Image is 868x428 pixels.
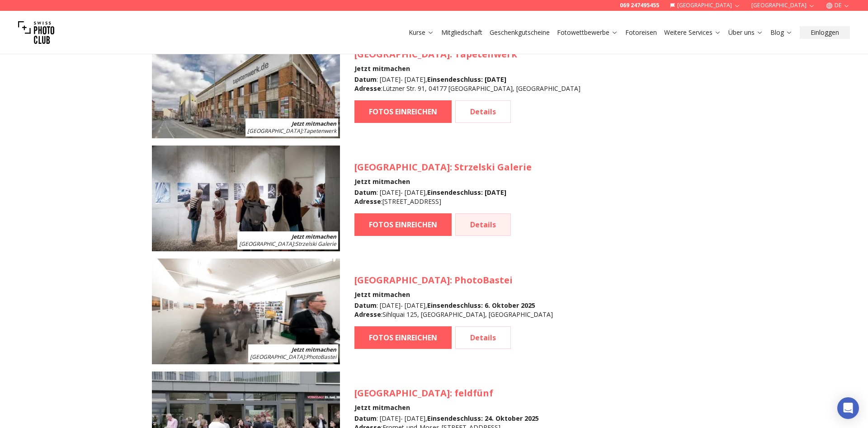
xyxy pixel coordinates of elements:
[354,301,553,319] div: : [DATE] - [DATE] , : Sihlquai 125, [GEOGRAPHIC_DATA], [GEOGRAPHIC_DATA]
[292,233,336,240] b: Jetzt mitmachen
[354,188,377,197] b: Datum
[427,188,506,197] b: Einsendeschluss : [DATE]
[620,2,659,9] a: 069 247495455
[354,100,452,123] a: FOTOS EINREICHEN
[247,127,336,135] span: : Tapetenwerk
[354,75,580,93] div: : [DATE] - [DATE] , : Lützner Str. 91, 04177 [GEOGRAPHIC_DATA], [GEOGRAPHIC_DATA]
[354,161,450,173] span: [GEOGRAPHIC_DATA]
[660,26,725,39] button: Weitere Services
[354,274,553,287] h3: : PhotoBastei
[427,75,506,84] b: Einsendeschluss : [DATE]
[441,28,482,37] a: Mitgliedschaft
[354,274,450,286] span: [GEOGRAPHIC_DATA]
[438,26,486,39] button: Mitgliedschaft
[557,28,618,37] a: Fotowettbewerbe
[354,197,381,206] b: Adresse
[354,290,553,299] h4: Jetzt mitmachen
[409,28,434,37] a: Kurse
[239,240,294,248] span: [GEOGRAPHIC_DATA]
[354,64,580,73] h4: Jetzt mitmachen
[354,188,532,206] div: : [DATE] - [DATE] , : [STREET_ADDRESS]
[486,26,553,39] button: Geschenkgutscheine
[152,146,340,251] img: SPC Photo Awards STUTTGART November 2025
[152,33,340,138] img: SPC Photo Awards LEIPZIG November 2025
[728,28,763,37] a: Über uns
[354,387,450,399] span: [GEOGRAPHIC_DATA]
[622,26,660,39] button: Fotoreisen
[553,26,622,39] button: Fotowettbewerbe
[239,240,336,248] span: : Strzelski Galerie
[427,301,535,310] b: Einsendeschluss : 6. Oktober 2025
[455,326,511,349] a: Details
[292,346,336,353] b: Jetzt mitmachen
[455,213,511,236] a: Details
[625,28,657,37] a: Fotoreisen
[767,26,796,39] button: Blog
[354,161,532,174] h3: : Strzelski Galerie
[354,310,381,319] b: Adresse
[354,75,377,84] b: Datum
[405,26,438,39] button: Kurse
[354,414,377,423] b: Datum
[427,414,539,423] b: Einsendeschluss : 24. Oktober 2025
[490,28,550,37] a: Geschenkgutscheine
[837,397,859,419] div: Open Intercom Messenger
[800,26,850,39] button: Einloggen
[354,48,580,61] h3: : Tapetenwerk
[354,213,452,236] a: FOTOS EINREICHEN
[354,403,539,412] h4: Jetzt mitmachen
[152,259,340,364] img: SPC Photo Awards Zürich: Dezember 2025
[250,353,305,361] span: [GEOGRAPHIC_DATA]
[770,28,793,37] a: Blog
[455,100,511,123] a: Details
[292,120,336,127] b: Jetzt mitmachen
[18,14,54,51] img: Swiss photo club
[354,177,532,186] h4: Jetzt mitmachen
[664,28,721,37] a: Weitere Services
[725,26,767,39] button: Über uns
[247,127,302,135] span: [GEOGRAPHIC_DATA]
[354,301,377,310] b: Datum
[354,84,381,93] b: Adresse
[354,387,539,400] h3: : feldfünf
[354,326,452,349] a: FOTOS EINREICHEN
[250,353,336,361] span: : PhotoBastei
